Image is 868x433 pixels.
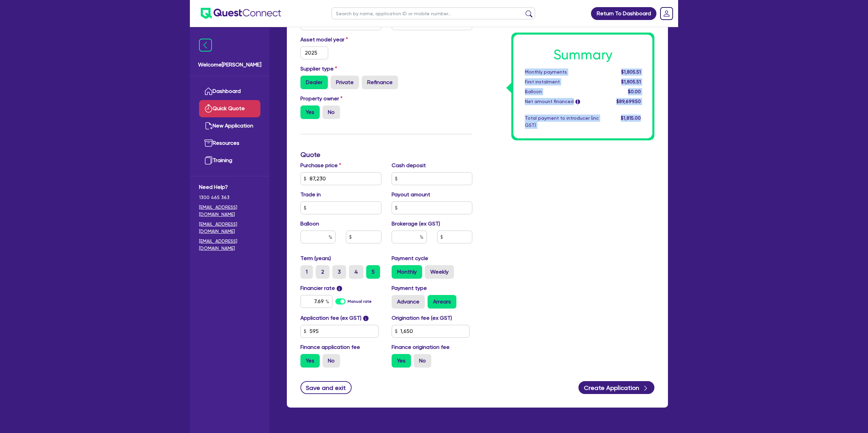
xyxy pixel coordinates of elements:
[300,151,472,159] h3: Quote
[199,39,212,52] img: icon-menu-close
[199,100,260,117] a: Quick Quote
[578,381,654,394] button: Create Application
[300,220,319,228] label: Balloon
[316,265,330,279] label: 2
[332,7,535,19] input: Search by name, application ID or mobile number...
[300,161,341,170] label: Purchase price
[392,354,411,368] label: Yes
[199,194,260,201] span: 1300 465 363
[295,36,387,44] label: Asset model year
[199,152,260,169] a: Training
[204,156,213,164] img: training
[199,183,260,191] span: Need Help?
[621,115,641,121] span: $1,815.00
[199,117,260,135] a: New Application
[199,238,260,252] a: [EMAIL_ADDRESS][DOMAIN_NAME]
[300,191,321,199] label: Trade in
[300,343,360,351] label: Finance application fee
[300,254,331,262] label: Term (years)
[300,265,313,279] label: 1
[414,354,431,368] label: No
[658,5,675,22] a: Dropdown toggle
[520,68,604,76] div: Monthly payments
[331,76,359,89] label: Private
[392,161,426,170] label: Cash deposit
[520,88,604,95] div: Balloon
[428,295,456,309] label: Arrears
[520,98,604,105] div: Net amount financed
[525,47,641,63] h1: Summary
[366,265,380,279] label: 5
[392,343,450,351] label: Finance origination fee
[616,99,641,104] span: $89,699.50
[392,265,422,279] label: Monthly
[332,265,346,279] label: 3
[300,76,328,89] label: Dealer
[300,354,320,368] label: Yes
[204,122,213,130] img: new-application
[392,295,425,309] label: Advance
[199,221,260,235] a: [EMAIL_ADDRESS][DOMAIN_NAME]
[300,65,337,73] label: Supplier type
[621,79,641,84] span: $1,805.51
[348,298,372,304] label: Manual rate
[322,105,340,119] label: No
[621,69,641,75] span: $1,805.51
[198,61,261,69] span: Welcome [PERSON_NAME]
[392,284,427,292] label: Payment type
[300,284,342,292] label: Financier rate
[300,314,361,322] label: Application fee (ex GST)
[575,100,580,104] span: i
[204,139,213,147] img: resources
[204,104,213,113] img: quick-quote
[628,89,641,94] span: $0.00
[591,7,656,20] a: Return To Dashboard
[199,204,260,218] a: [EMAIL_ADDRESS][DOMAIN_NAME]
[349,265,363,279] label: 4
[300,95,342,103] label: Property owner
[392,254,428,262] label: Payment cycle
[300,105,320,119] label: Yes
[392,220,440,228] label: Brokerage (ex GST)
[199,83,260,100] a: Dashboard
[337,286,342,291] span: i
[300,381,352,394] button: Save and exit
[199,135,260,152] a: Resources
[362,76,398,89] label: Refinance
[425,265,454,279] label: Weekly
[392,314,452,322] label: Origination fee (ex GST)
[520,78,604,85] div: First instalment
[363,316,369,321] span: i
[392,191,430,199] label: Payout amount
[201,8,281,19] img: quest-connect-logo-blue
[520,115,604,129] div: Total payment to introducer (inc GST)
[322,354,340,368] label: No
